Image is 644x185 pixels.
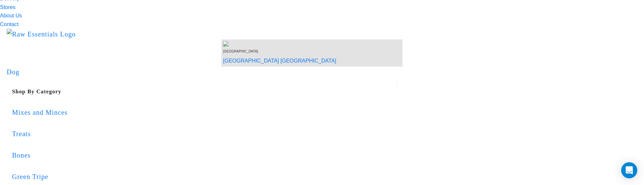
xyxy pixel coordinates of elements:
[621,162,637,178] div: Open Intercom Messenger
[223,58,279,64] a: [GEOGRAPHIC_DATA]
[280,58,336,64] a: [GEOGRAPHIC_DATA]
[12,171,397,182] div: Green Tripe
[7,68,19,76] a: Dog
[12,119,397,148] a: Treats
[12,98,397,127] a: Mixes and Minces
[223,41,230,47] img: van-moving.png
[12,150,397,161] div: Bones
[223,50,258,53] span: [GEOGRAPHIC_DATA]
[7,29,76,39] img: Raw Essentials Logo
[12,107,397,118] div: Mixes and Minces
[12,87,397,96] h5: Shop By Category
[12,141,397,170] a: Bones
[12,128,397,139] div: Treats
